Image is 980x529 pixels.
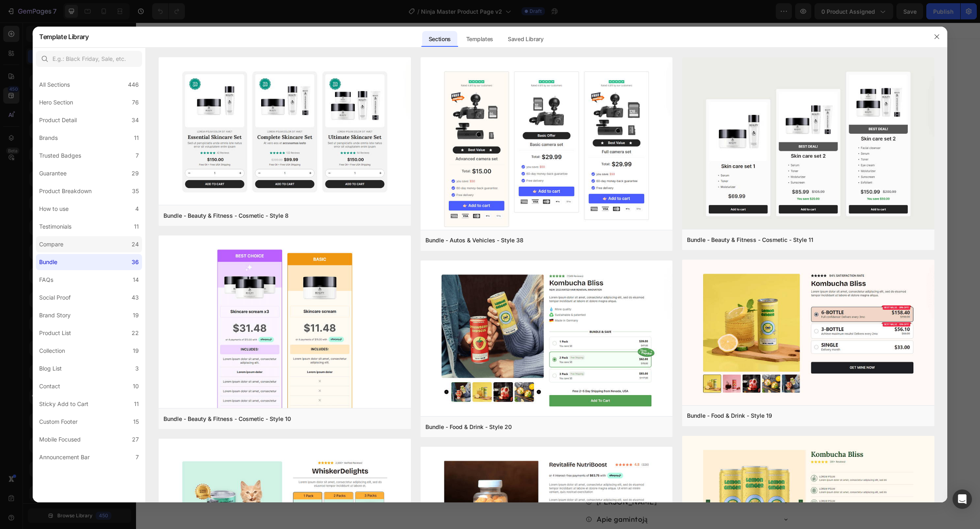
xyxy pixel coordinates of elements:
div: 43 [132,293,139,302]
img: bd10.png [159,235,411,475]
div: Product Detail [39,115,77,125]
strong: 2 [474,250,478,258]
div: Guarantee [39,169,67,178]
img: gempages_578755367756891017-c07c87db-fc57-49f5-8a80-d71a56fa6d91.png [555,343,603,357]
img: Alt Image [598,367,618,386]
p: Techninė informacija [461,457,532,467]
div: Sticky Add to Cart [39,399,88,409]
div: Mobile Focused [39,435,81,444]
div: 4 [135,204,139,214]
p: Nemokamas pristatymas užsakymams virš 50€ [445,387,544,407]
p: Publish the page to see the content. [515,291,605,299]
p: Kiekis [445,273,658,283]
p: Greitas ir smagus, puikiai tinka vakarėliams. [459,144,609,154]
input: quantity [467,285,486,302]
input: E.g.: Black Friday, Sale, etc. [36,51,142,67]
p: [PERSON_NAME] [461,474,521,484]
div: Compare [39,240,63,249]
div: 19 [133,346,139,356]
p: Kaip žaisti [461,439,496,450]
img: bd19.png [682,260,934,406]
div: Blog List [39,364,62,373]
div: FAQs [39,275,53,285]
img: bd38.png [421,57,673,241]
h3: –20% [451,235,485,248]
div: 76 [132,98,139,107]
p: Puiki dovana draugams ir šeimai. [459,180,570,190]
img: bd11.png [682,57,934,231]
div: 7 [136,151,139,160]
div: Open Intercom Messenger [953,489,972,509]
div: Bundle [39,257,57,267]
div: 14 [133,275,139,285]
div: How to use [39,204,69,214]
p: Aprašymas [461,422,498,432]
button: increment [486,285,509,302]
div: 15 [133,417,139,427]
div: Product Breakdown [39,186,92,196]
h2: SPECIALUS PASIŪLYMAS! [451,223,599,235]
img: bd8.png [159,57,411,207]
h2: Template Library [39,26,89,47]
div: 34 [132,115,139,125]
div: 7 [136,452,139,462]
div: 29 [132,169,139,178]
div: Saved Library [501,31,550,47]
div: 36 [132,257,139,267]
div: Brands [39,133,58,143]
div: 24 [132,240,139,249]
div: Brand Story [39,310,71,320]
div: Bundle - Food & Drink - Style 19 [687,411,772,421]
div: 10 [133,381,139,391]
div: Bundle - Beauty & Fitness - Cosmetic - Style 10 [163,414,291,424]
div: Hero Section [39,98,73,107]
div: 27 [132,435,139,444]
div: All Sections [39,80,70,90]
div: 35 [132,186,139,196]
div: Contact [39,381,60,391]
div: 22 [132,328,139,338]
div: Product List [39,328,71,338]
div: Announcement Bar [39,452,90,462]
div: Custom Footer [39,417,77,427]
div: 11 [134,399,139,409]
p: NUOLAIDA [488,236,541,246]
img: bd20.png [421,260,673,418]
div: Social Proof [39,293,71,302]
div: Collection [39,346,65,356]
div: Sections [422,31,457,47]
h1: „Ninja Master“ – greitos reakcijos stalo žaidimas linksmam vakarėliui [444,36,658,109]
div: 19 [133,310,139,320]
button: decrement [445,285,468,302]
div: Bundle - Beauty & Fitness - Cosmetic - Style 8 [163,211,289,221]
div: Bundle - Beauty & Fitness - Cosmetic - Style 11 [687,235,813,245]
div: 11 [134,222,139,231]
img: Alt Image [485,367,504,386]
div: 446 [128,80,139,90]
p: Japoniškas dizainas, aukšta kokybė. [459,199,580,209]
div: Trusted Badges [39,151,81,160]
div: Į KREPŠELĮ [516,321,556,331]
p: Saugus apsipirkimas [574,387,642,397]
p: Apie gamintoją [461,492,512,502]
div: Bundle - Food & Drink - Style 20 [425,422,512,432]
p: perkant ir daugiau prekių! [452,249,598,258]
div: Testimonials [39,222,71,231]
p: Žaibiška reakcija ir miklumas! [459,126,559,136]
div: 3 [135,364,139,373]
div: 11 [134,133,139,143]
div: Bundle - Autos & Vehicles - Style 38 [425,235,524,245]
div: Templates [460,31,500,47]
p: Kompaktiška dėžutė – patogu pasiimti į kelionę. [459,162,618,172]
button: Į KREPŠELĮ [444,315,639,337]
